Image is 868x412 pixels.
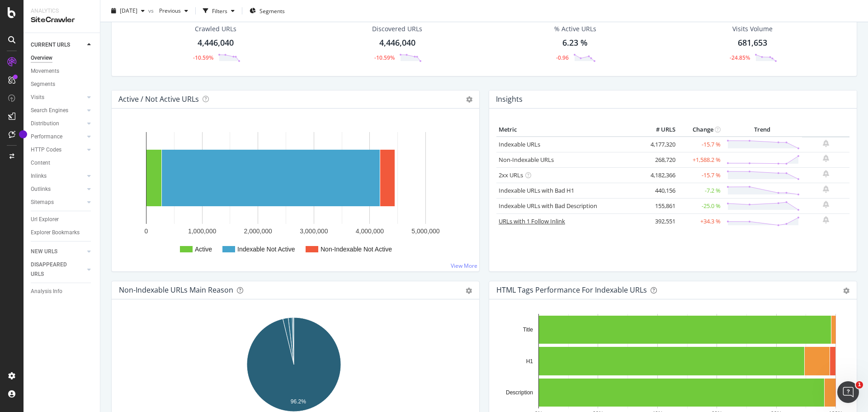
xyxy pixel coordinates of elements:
[31,80,55,89] div: Segments
[321,246,392,253] text: Non-Indexable Not Active
[212,7,227,14] div: Filters
[259,7,285,14] span: Segments
[31,119,59,128] div: Distribution
[678,152,723,167] td: +1,588.2 %
[31,40,70,50] div: CURRENT URLS
[145,227,148,235] text: 0
[499,171,523,179] a: 2xx URLs
[19,130,27,138] div: Tooltip anchor
[199,4,238,18] button: Filters
[31,145,85,155] a: HTTP Codes
[31,228,80,237] div: Explorer Bookmarks
[678,137,723,152] td: -15.7 %
[31,145,61,155] div: HTTP Codes
[31,171,85,181] a: Inlinks
[374,54,395,62] div: -10.59%
[31,260,85,279] a: DISAPPEARED URLS
[31,247,85,256] a: NEW URLS
[31,247,57,256] div: NEW URLS
[300,227,328,235] text: 3,000,000
[31,158,50,168] div: Content
[499,186,574,194] a: Indexable URLs with Bad H1
[31,287,94,296] a: Analysis Info
[31,106,68,115] div: Search Engines
[678,213,723,229] td: +34.3 %
[723,123,802,137] th: Trend
[678,198,723,213] td: -25.0 %
[156,4,192,18] button: Previous
[823,201,829,208] div: bell-plus
[195,24,236,33] div: Crawled URLs
[678,123,723,137] th: Change
[31,132,62,142] div: Performance
[837,381,859,403] iframe: Intercom live chat
[119,285,233,294] div: Non-Indexable URLs Main Reason
[499,140,540,148] a: Indexable URLs
[738,37,767,49] div: 681,653
[642,198,678,213] td: 155,861
[119,123,469,264] svg: A chart.
[148,7,156,14] span: vs
[31,93,85,102] a: Visits
[466,288,472,294] div: gear
[499,202,597,210] a: Indexable URLs with Bad Description
[31,66,94,76] a: Movements
[31,287,62,296] div: Analysis Info
[523,327,533,333] text: Title
[499,217,565,225] a: URLs with 1 Follow Inlink
[562,37,588,49] div: 6.23 %
[526,358,533,365] text: H1
[642,137,678,152] td: 4,177,320
[823,185,829,193] div: bell-plus
[642,123,678,137] th: # URLS
[246,4,288,18] button: Segments
[506,389,533,396] text: Description
[730,54,750,62] div: -24.85%
[372,24,422,33] div: Discovered URLs
[31,215,59,224] div: Url Explorer
[31,80,94,89] a: Segments
[411,227,439,235] text: 5,000,000
[31,171,47,181] div: Inlinks
[642,213,678,229] td: 392,551
[379,37,415,49] div: 4,446,040
[188,227,216,235] text: 1,000,000
[108,4,148,18] button: [DATE]
[31,228,94,237] a: Explorer Bookmarks
[496,93,523,105] h4: Insights
[120,7,137,14] span: 2025 Sep. 2nd
[642,183,678,198] td: 440,156
[31,185,85,194] a: Outlinks
[31,185,51,194] div: Outlinks
[31,198,85,207] a: Sitemaps
[451,262,477,270] a: View More
[556,54,569,62] div: -0.96
[31,7,93,15] div: Analytics
[31,132,85,142] a: Performance
[118,93,199,105] h4: Active / Not Active URLs
[31,53,52,63] div: Overview
[193,54,213,62] div: -10.59%
[244,227,272,235] text: 2,000,000
[31,119,85,128] a: Distribution
[823,155,829,162] div: bell-plus
[237,246,295,253] text: Indexable Not Active
[31,93,44,102] div: Visits
[31,215,94,224] a: Url Explorer
[31,40,85,50] a: CURRENT URLS
[31,260,76,279] div: DISAPPEARED URLS
[198,37,234,49] div: 4,446,040
[554,24,596,33] div: % Active URLs
[823,170,829,177] div: bell-plus
[291,398,306,405] text: 96.2%
[31,15,93,25] div: SiteCrawler
[156,7,181,14] span: Previous
[499,156,554,164] a: Non-Indexable URLs
[823,216,829,223] div: bell-plus
[823,140,829,147] div: bell-plus
[195,246,212,253] text: Active
[356,227,384,235] text: 4,000,000
[496,123,642,137] th: Metric
[31,53,94,63] a: Overview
